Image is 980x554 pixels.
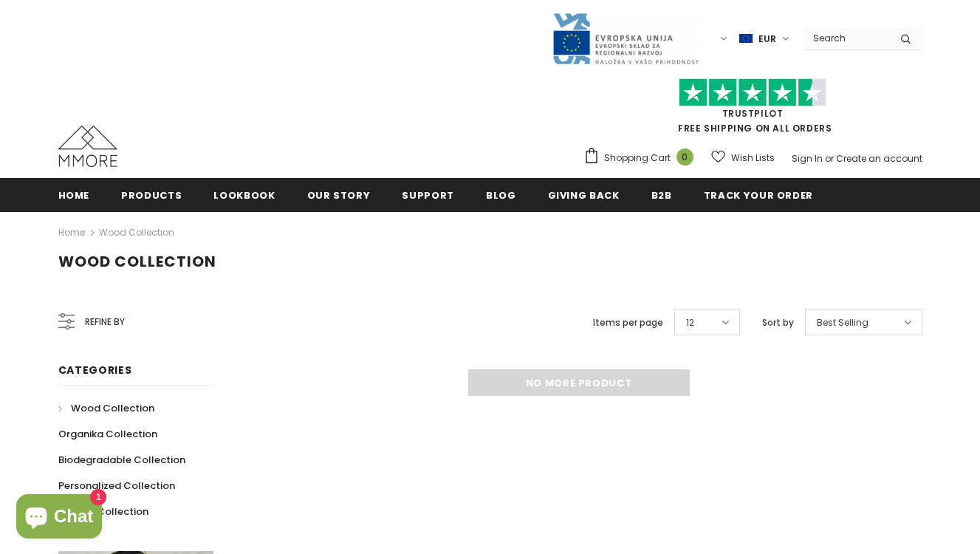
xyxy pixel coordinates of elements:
[722,107,784,120] a: Trustpilot
[71,401,154,415] span: Wood Collection
[686,315,694,330] span: 12
[58,251,216,272] span: Wood Collection
[731,151,775,165] span: Wish Lists
[583,85,922,134] span: FREE SHIPPING ON ALL ORDERS
[704,178,813,211] a: Track your order
[58,363,132,377] span: Categories
[58,178,90,211] a: Home
[486,188,516,202] span: Blog
[58,188,90,202] span: Home
[711,145,775,171] a: Wish Lists
[121,188,182,202] span: Products
[552,12,699,66] img: Javni Razpis
[825,152,834,165] span: or
[307,188,371,202] span: Our Story
[583,147,701,169] a: Shopping Cart 0
[58,421,157,447] a: Organika Collection
[792,152,823,165] a: Sign In
[121,178,182,211] a: Products
[604,151,671,165] span: Shopping Cart
[704,188,813,202] span: Track your order
[307,178,371,211] a: Our Story
[762,315,794,330] label: Sort by
[486,178,516,211] a: Blog
[213,178,275,211] a: Lookbook
[593,315,663,330] label: Items per page
[804,27,889,49] input: Search Site
[58,447,185,473] a: Biodegradable Collection
[213,188,275,202] span: Lookbook
[58,453,185,467] span: Biodegradable Collection
[402,178,454,211] a: support
[679,78,826,107] img: Trust Pilot Stars
[58,479,175,493] span: Personalized Collection
[548,178,620,211] a: Giving back
[817,315,868,330] span: Best Selling
[12,494,106,542] inbox-online-store-chat: Shopify online store chat
[58,395,154,421] a: Wood Collection
[651,188,672,202] span: B2B
[58,126,117,167] img: MMORE Cases
[676,148,693,165] span: 0
[402,188,454,202] span: support
[58,473,175,499] a: Personalized Collection
[548,188,620,202] span: Giving back
[58,427,157,441] span: Organika Collection
[651,178,672,211] a: B2B
[58,224,85,242] a: Home
[99,226,174,239] a: Wood Collection
[85,314,125,330] span: Refine by
[552,32,699,44] a: Javni Razpis
[836,152,922,165] a: Create an account
[758,32,776,47] span: EUR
